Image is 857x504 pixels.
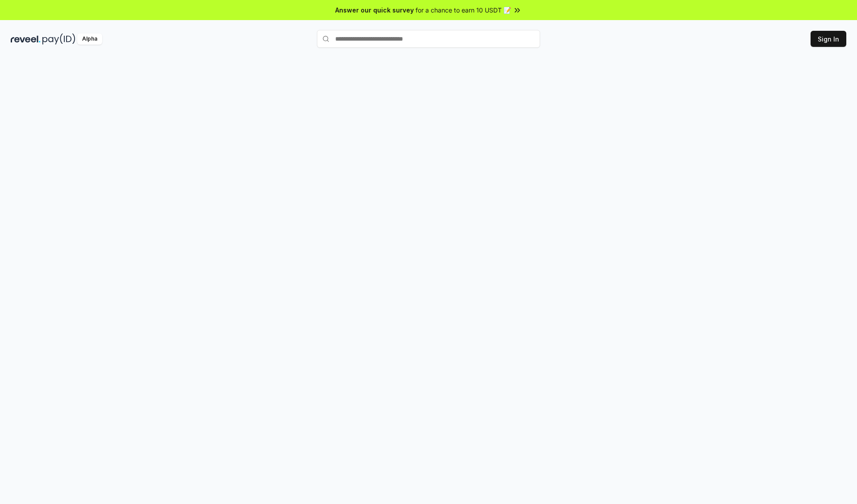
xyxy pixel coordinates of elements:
div: Alpha [77,33,102,45]
span: Answer our quick survey [335,5,414,15]
img: pay_id [42,33,75,45]
span: for a chance to earn 10 USDT 📝 [416,5,511,15]
img: reveel_dark [11,33,41,45]
button: Sign In [811,31,846,47]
